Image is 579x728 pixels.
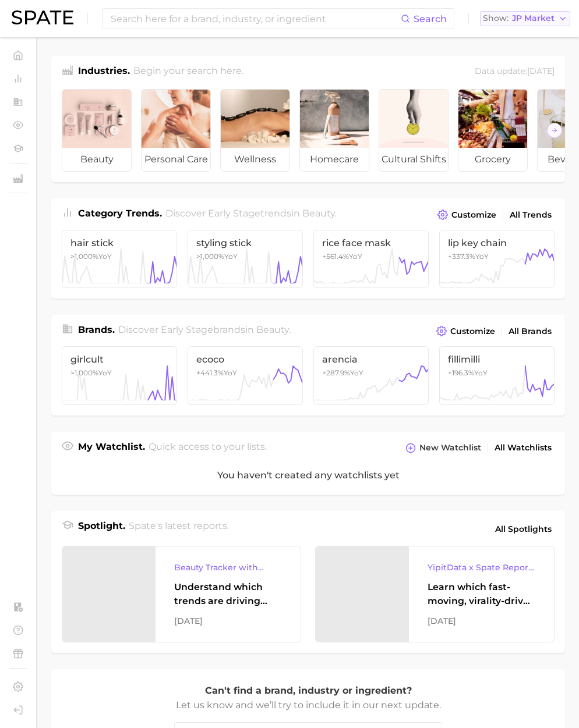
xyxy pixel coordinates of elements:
div: [DATE] [174,614,282,628]
span: Customize [451,210,496,220]
span: personal care [142,148,210,171]
div: You haven't created any watchlists yet [51,456,565,495]
button: Customize [433,323,498,339]
span: beauty [256,324,289,335]
span: Discover Early Stage trends in . [165,208,337,219]
span: Brands . [78,324,115,335]
div: Beauty Tracker with Popularity Index [174,560,282,574]
span: YoY [196,252,238,261]
span: ecoco [196,354,294,365]
span: All Watchlists [495,443,552,453]
span: >1,000% [70,252,98,261]
a: personal care [141,89,211,172]
span: girlcult [70,354,168,365]
p: Let us know and we’ll try to include it in our next update. [174,698,442,713]
span: YoY [70,252,112,261]
span: wellness [221,148,289,171]
a: Beauty Tracker with Popularity IndexUnderstand which trends are driving engagement across platfor... [62,546,301,642]
span: >1,000% [70,368,98,377]
span: hair stick [70,237,168,248]
a: beauty [62,89,132,172]
span: cultural shifts [379,148,448,171]
span: All Brands [509,326,552,336]
a: arencia+287.9%YoY [313,346,429,404]
div: Understand which trends are driving engagement across platforms in the skin, hair, makeup, and fr... [174,580,282,608]
a: grocery [458,89,528,172]
a: fillimilli+196.3%YoY [439,346,555,404]
span: grocery [458,148,527,171]
span: YoY [70,368,112,377]
a: hair stick>1,000%YoY [62,230,177,288]
a: ecoco+441.3%YoY [188,346,303,404]
a: cultural shifts [379,89,449,172]
div: Learn which fast-moving, virality-driven brands are leading the pack, the risks of viral growth, ... [428,580,535,608]
input: Search here for a brand, industry, or ingredient [110,9,401,29]
a: styling stick>1,000%YoY [188,230,303,288]
div: Data update: [DATE] [475,64,555,80]
span: arencia [322,354,420,365]
a: girlcult>1,000%YoY [62,346,177,404]
button: Scroll Right [547,123,562,138]
a: wellness [220,89,290,172]
h2: Quick access to your lists. [149,440,267,456]
a: All Trends [507,207,555,223]
h1: My Watchlist. [78,440,145,456]
span: homecare [300,148,369,171]
a: All Spotlights [492,519,555,539]
p: Can't find a brand, industry or ingredient? [174,683,442,698]
h1: Spotlight. [78,519,125,539]
button: Customize [435,207,499,223]
span: >1,000% [196,252,224,261]
span: styling stick [196,237,294,248]
span: beauty [62,148,131,171]
button: New Watchlist [403,440,484,456]
span: Search [414,13,447,24]
span: New Watchlist [419,443,481,453]
span: +337.3% YoY [448,252,489,261]
span: JP Market [512,15,555,22]
span: beauty [302,208,335,219]
span: +561.4% YoY [322,252,362,261]
img: SPATE [12,10,73,24]
span: Category Trends . [78,208,162,219]
span: +287.9% YoY [322,368,363,377]
span: All Spotlights [495,522,552,536]
span: lip key chain [448,237,546,248]
a: rice face mask+561.4%YoY [313,230,429,288]
a: homecare [299,89,369,172]
div: [DATE] [428,614,535,628]
a: Log out. Currently logged in with e-mail yumi.toki@spate.nyc. [9,701,27,719]
a: All Watchlists [492,440,555,456]
a: YipitData x Spate Report Virality-Driven Brands Are Taking a Slice of the Beauty PieLearn which f... [315,546,555,642]
span: Customize [450,326,495,336]
h2: Spate's latest reports. [129,519,229,539]
span: fillimilli [448,354,546,365]
span: +196.3% YoY [448,368,488,377]
a: All Brands [506,324,555,339]
span: Discover Early Stage brands in . [118,324,291,335]
span: +441.3% YoY [196,368,237,377]
span: Show [483,15,509,22]
div: YipitData x Spate Report Virality-Driven Brands Are Taking a Slice of the Beauty Pie [428,560,535,574]
span: rice face mask [322,237,420,248]
span: All Trends [510,210,552,220]
a: lip key chain+337.3%YoY [439,230,555,288]
h1: Industries. [78,64,130,80]
button: ShowJP Market [480,11,570,26]
h2: Begin your search here. [133,64,243,80]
